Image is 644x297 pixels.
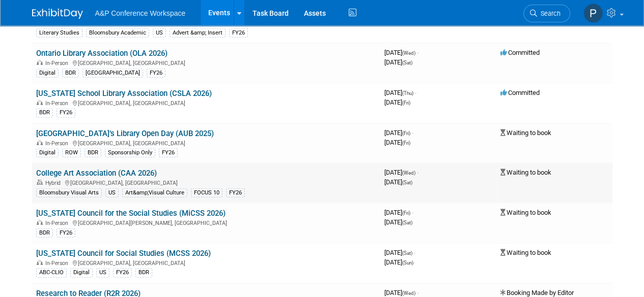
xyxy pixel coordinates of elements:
[36,209,226,218] a: [US_STATE] Council for the Social Studies (MiCSS 2026)
[45,220,71,226] span: In-Person
[417,169,418,176] span: -
[36,89,212,98] a: [US_STATE] School Library Association (CSLA 2026)
[37,220,43,225] img: In-Person Event
[57,228,75,238] div: FY26
[583,4,603,23] img: Paige Papandrea
[384,129,413,137] span: [DATE]
[37,100,43,105] img: In-Person Event
[37,140,43,145] img: In-Person Event
[45,260,71,267] span: In-Person
[384,89,416,96] span: [DATE]
[415,89,416,96] span: -
[122,188,187,197] div: Art&amp;Visual Culture
[402,140,410,146] span: (Fri)
[36,98,376,107] div: [GEOGRAPHIC_DATA], [GEOGRAPHIC_DATA]
[417,289,418,296] span: -
[402,60,412,65] span: (Sat)
[402,50,415,56] span: (Wed)
[105,148,155,157] div: Sponsorship Only
[45,140,71,147] span: In-Person
[36,58,376,67] div: [GEOGRAPHIC_DATA], [GEOGRAPHIC_DATA]
[70,268,93,277] div: Digital
[36,129,214,138] a: [GEOGRAPHIC_DATA]’s Library Open Day (AUB 2025)
[537,10,561,17] span: Search
[37,60,43,65] img: In-Person Event
[153,28,166,38] div: US
[45,180,64,186] span: Hybrid
[414,249,415,256] span: -
[96,268,109,277] div: US
[500,249,551,256] span: Waiting to book
[229,28,248,38] div: FY26
[45,100,71,107] span: In-Person
[36,139,376,147] div: [GEOGRAPHIC_DATA], [GEOGRAPHIC_DATA]
[384,218,412,226] span: [DATE]
[384,49,418,56] span: [DATE]
[417,49,418,56] span: -
[402,100,410,106] span: (Fri)
[500,49,540,56] span: Committed
[500,289,574,296] span: Booking Made by Editor
[500,89,540,96] span: Committed
[384,258,413,266] span: [DATE]
[402,210,410,216] span: (Fri)
[384,178,412,186] span: [DATE]
[500,129,551,137] span: Waiting to book
[32,9,83,19] img: ExhibitDay
[500,169,551,176] span: Waiting to book
[95,9,186,17] span: A&P Conference Workspace
[36,28,82,38] div: Literary Studies
[62,69,79,78] div: BDR
[159,148,178,157] div: FY26
[402,170,415,176] span: (Wed)
[402,180,412,185] span: (Sat)
[412,209,413,216] span: -
[402,250,412,256] span: (Sat)
[36,228,53,238] div: BDR
[384,139,410,146] span: [DATE]
[226,188,245,197] div: FY26
[105,188,119,197] div: US
[36,258,376,267] div: [GEOGRAPHIC_DATA], [GEOGRAPHIC_DATA]
[37,180,43,185] img: Hybrid Event
[86,28,149,38] div: Bloomsbury Academic
[384,289,418,296] span: [DATE]
[384,169,418,176] span: [DATE]
[36,108,53,117] div: BDR
[36,169,157,178] a: College Art Association (CAA 2026)
[384,209,413,216] span: [DATE]
[36,218,376,226] div: [GEOGRAPHIC_DATA][PERSON_NAME], [GEOGRAPHIC_DATA]
[412,129,413,137] span: -
[384,58,412,66] span: [DATE]
[62,148,81,157] div: ROW
[135,268,152,277] div: BDR
[402,130,410,136] span: (Fri)
[36,69,59,78] div: Digital
[402,290,415,296] span: (Wed)
[85,148,101,157] div: BDR
[402,260,413,266] span: (Sun)
[500,209,551,216] span: Waiting to book
[36,188,102,197] div: Bloomsbury Visual Arts
[523,5,570,22] a: Search
[384,98,410,106] span: [DATE]
[191,188,222,197] div: FOCUS 10
[45,60,71,67] span: In-Person
[402,220,412,225] span: (Sat)
[57,108,75,117] div: FY26
[36,49,167,58] a: Ontario Library Association (OLA 2026)
[147,69,165,78] div: FY26
[113,268,132,277] div: FY26
[82,69,143,78] div: [GEOGRAPHIC_DATA]
[36,148,59,157] div: Digital
[37,260,43,265] img: In-Person Event
[402,90,413,96] span: (Thu)
[170,28,226,38] div: Advert &amp; Insert
[36,178,376,186] div: [GEOGRAPHIC_DATA], [GEOGRAPHIC_DATA]
[36,249,211,258] a: [US_STATE] Council for Social Studies (MCSS 2026)
[384,249,415,256] span: [DATE]
[36,268,67,277] div: ABC-CLIO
